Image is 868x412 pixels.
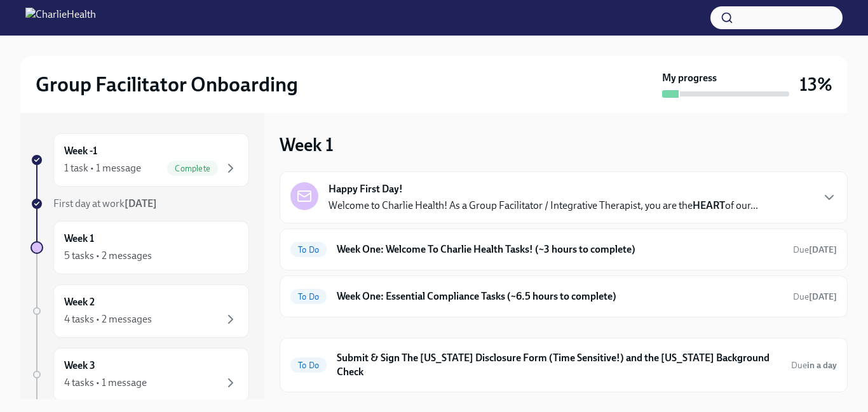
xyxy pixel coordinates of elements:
[64,295,95,309] h6: Week 2
[290,349,837,382] a: To DoSubmit & Sign The [US_STATE] Disclosure Form (Time Sensitive!) and the [US_STATE] Background...
[791,359,837,371] span: August 27th, 2025 09:00
[167,164,218,173] span: Complete
[64,144,97,158] h6: Week -1
[31,221,249,274] a: Week 15 tasks • 2 messages
[64,161,141,175] div: 1 task • 1 message
[31,133,249,187] a: Week -11 task • 1 messageComplete
[290,286,837,307] a: To DoWeek One: Essential Compliance Tasks (~6.5 hours to complete)Due[DATE]
[290,292,327,302] span: To Do
[64,312,152,326] div: 4 tasks • 2 messages
[31,197,249,211] a: First day at work[DATE]
[64,232,94,246] h6: Week 1
[337,243,783,256] h6: Week One: Welcome To Charlie Health Tasks! (~3 hours to complete)
[809,291,837,302] strong: [DATE]
[799,73,832,96] h3: 13%
[31,284,249,338] a: Week 24 tasks • 2 messages
[337,351,781,379] h6: Submit & Sign The [US_STATE] Disclosure Form (Time Sensitive!) and the [US_STATE] Background Check
[125,197,157,209] strong: [DATE]
[693,199,725,211] strong: HEART
[807,360,837,371] strong: in a day
[793,291,837,302] span: Due
[793,244,837,256] span: August 25th, 2025 09:00
[53,197,157,209] span: First day at work
[290,245,327,255] span: To Do
[31,348,249,401] a: Week 34 tasks • 1 message
[290,239,837,260] a: To DoWeek One: Welcome To Charlie Health Tasks! (~3 hours to complete)Due[DATE]
[64,376,147,390] div: 4 tasks • 1 message
[329,199,758,213] p: Welcome to Charlie Health! As a Group Facilitator / Integrative Therapist, you are the of our...
[64,359,95,373] h6: Week 3
[36,72,298,97] h2: Group Facilitator Onboarding
[791,360,837,371] span: Due
[662,71,717,85] strong: My progress
[25,8,96,28] img: CharlieHealth
[64,249,152,263] div: 5 tasks • 2 messages
[290,361,327,370] span: To Do
[280,133,334,156] h3: Week 1
[793,244,837,255] span: Due
[329,182,403,196] strong: Happy First Day!
[809,244,837,255] strong: [DATE]
[337,289,783,303] h6: Week One: Essential Compliance Tasks (~6.5 hours to complete)
[793,291,837,303] span: August 25th, 2025 09:00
